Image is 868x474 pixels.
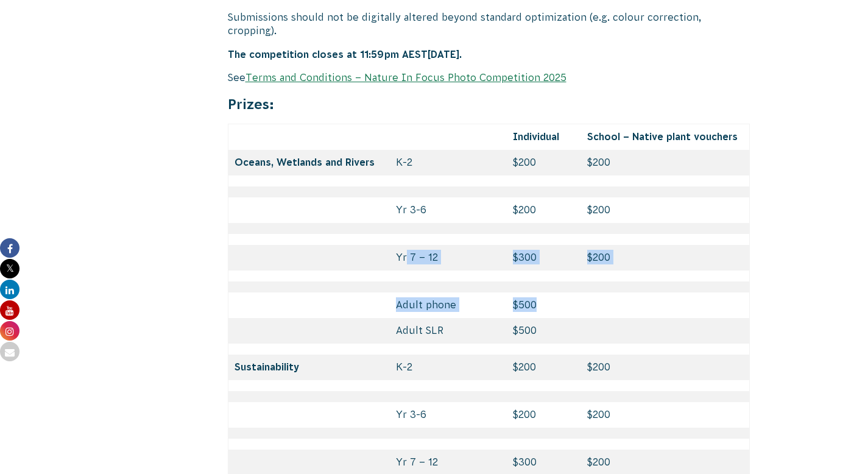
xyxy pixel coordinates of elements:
[390,150,507,175] td: K-2
[513,131,559,142] strong: Individual
[581,245,750,271] td: $200
[581,197,750,223] td: $200
[581,355,750,380] td: $200
[507,292,581,318] td: $500
[581,402,750,428] td: $200
[390,402,507,428] td: Yr 3-6
[507,355,581,380] td: $200
[228,71,750,84] p: See
[507,197,581,223] td: $200
[581,150,750,175] td: $200
[390,292,507,318] td: Adult phone
[507,150,581,175] td: $200
[228,96,274,112] strong: Prizes:
[390,197,507,223] td: Yr 3-6
[235,361,299,372] strong: Sustainability
[587,131,738,142] strong: School – Native plant vouchers
[228,49,462,60] strong: The competition closes at 11:59pm AEST[DATE].
[507,318,581,344] td: $500
[245,72,566,83] a: Terms and Conditions – Nature In Focus Photo Competition 2025
[390,318,507,344] td: Adult SLR
[390,355,507,380] td: K-2
[390,245,507,271] td: Yr 7 – 12
[235,157,375,168] strong: Oceans, Wetlands and Rivers
[507,402,581,428] td: $200
[228,10,750,38] p: Submissions should not be digitally altered beyond standard optimization (e.g. colour correction,...
[507,245,581,271] td: $300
